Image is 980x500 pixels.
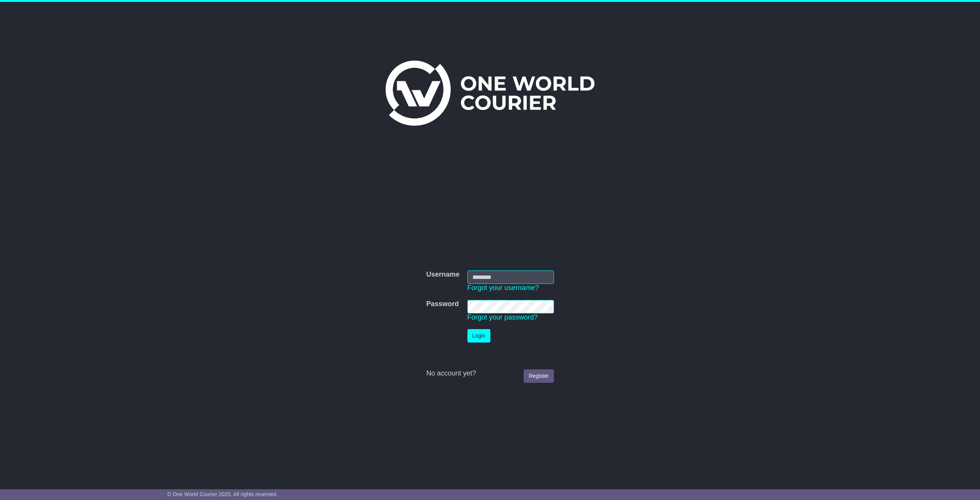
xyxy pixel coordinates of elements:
[385,61,595,126] img: One World
[167,491,278,497] span: © One World Courier 2025. All rights reserved.
[524,369,554,383] a: Register
[426,270,459,279] label: Username
[426,300,459,308] label: Password
[467,284,539,292] a: Forgot your username?
[426,369,554,378] div: No account yet?
[467,329,490,343] button: Login
[467,313,538,321] a: Forgot your password?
